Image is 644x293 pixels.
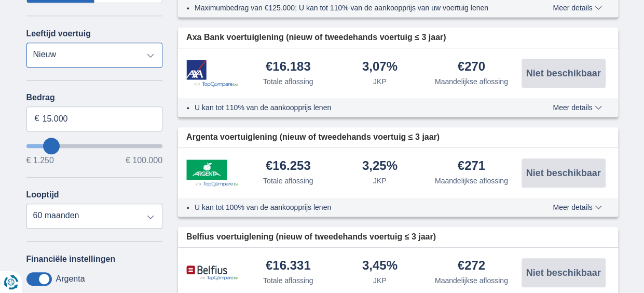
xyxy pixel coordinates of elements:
div: Maandelijkse aflossing [435,176,508,186]
button: Niet beschikbaar [522,258,606,287]
span: Niet beschikbaar [526,168,600,178]
img: product.pl.alt Argenta [186,159,238,187]
div: Totale aflossing [263,76,313,87]
div: €16.183 [266,60,311,74]
label: Financiële instellingen [26,255,116,264]
label: Leeftijd voertuig [26,29,91,38]
div: €270 [458,60,485,74]
button: Niet beschikbaar [522,158,606,188]
img: product.pl.alt Axa Bank [186,60,238,87]
div: JKP [373,76,387,87]
button: Meer details [545,4,609,12]
span: € 1.250 [26,156,54,165]
label: Bedrag [26,93,163,102]
div: JKP [373,176,387,186]
span: Argenta voertuiglening (nieuw of tweedehands voertuig ≤ 3 jaar) [186,131,440,143]
span: Axa Bank voertuiglening (nieuw of tweedehands voertuig ≤ 3 jaar) [186,32,446,44]
div: Totale aflossing [263,275,313,286]
div: €16.331 [266,259,311,273]
span: Meer details [553,4,601,11]
span: Meer details [553,104,601,111]
span: € [35,113,39,125]
img: product.pl.alt Belfius [186,265,238,280]
button: Meer details [545,103,609,112]
div: Totale aflossing [263,176,313,186]
div: Maandelijkse aflossing [435,275,508,286]
span: Meer details [553,204,601,211]
input: wantToBorrow [26,144,163,148]
li: Maximumbedrag van €125.000; U kan tot 110% van de aankoopprijs van uw voertuig lenen [195,3,515,13]
div: €272 [458,259,485,273]
div: Maandelijkse aflossing [435,76,508,87]
label: Argenta [56,274,85,284]
button: Meer details [545,203,609,211]
div: JKP [373,275,387,286]
div: €16.253 [266,159,311,174]
div: 3,45% [362,259,398,273]
span: Niet beschikbaar [526,69,600,78]
div: 3,25% [362,159,398,174]
li: U kan tot 100% van de aankoopprijs lenen [195,202,515,212]
label: Looptijd [26,190,59,199]
span: Belfius voertuiglening (nieuw of tweedehands voertuig ≤ 3 jaar) [186,231,436,243]
div: €271 [458,159,485,174]
button: Niet beschikbaar [522,59,606,88]
div: 3,07% [362,60,398,74]
span: € 100.000 [126,156,162,165]
li: U kan tot 110% van de aankoopprijs lenen [195,102,515,113]
span: Niet beschikbaar [526,268,600,277]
